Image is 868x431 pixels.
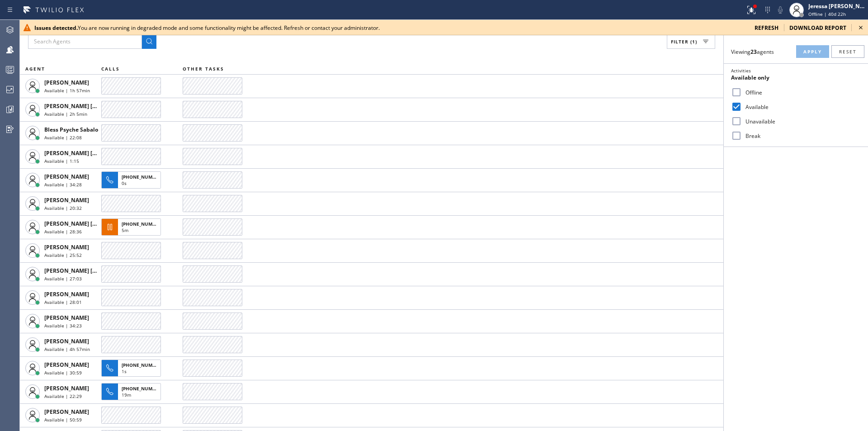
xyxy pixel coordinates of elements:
[808,11,846,17] span: Offline | 40d 22h
[44,408,89,416] span: [PERSON_NAME]
[44,393,82,399] span: Available | 22:29
[44,87,90,94] span: Available | 1h 57min
[671,38,697,45] span: Filter (1)
[44,322,82,329] span: Available | 34:23
[34,24,78,32] b: Issues detected.
[742,132,861,140] label: Break
[122,227,128,233] span: 5m
[731,67,861,74] div: Activities
[755,24,778,32] span: refresh
[122,221,163,227] span: [PHONE_NUMBER]
[44,252,82,258] span: Available | 25:52
[774,4,787,16] button: Mute
[796,45,829,58] button: Apply
[44,134,82,141] span: Available | 22:08
[44,275,82,282] span: Available | 27:03
[44,384,89,392] span: [PERSON_NAME]
[803,48,822,55] span: Apply
[44,243,89,251] span: [PERSON_NAME]
[44,417,82,423] span: Available | 50:59
[44,149,135,157] span: [PERSON_NAME] [PERSON_NAME]
[667,34,715,49] button: Filter (1)
[44,158,79,164] span: Available | 1:15
[25,66,45,72] span: AGENT
[731,48,774,56] span: Viewing agents
[101,380,164,403] button: [PHONE_NUMBER]19m
[183,66,224,72] span: OTHER TASKS
[742,103,861,111] label: Available
[44,290,89,298] span: [PERSON_NAME]
[742,89,861,96] label: Offline
[101,169,164,191] button: [PHONE_NUMBER]0s
[44,267,151,275] span: [PERSON_NAME] [PERSON_NAME] Dahil
[731,74,769,81] span: Available only
[44,126,98,133] span: Bless Psyche Sabalo
[44,205,82,211] span: Available | 20:32
[44,314,89,322] span: [PERSON_NAME]
[750,48,757,56] strong: 23
[122,368,127,374] span: 1s
[28,34,142,49] input: Search Agents
[44,337,89,345] span: [PERSON_NAME]
[122,180,127,186] span: 0s
[122,362,163,368] span: [PHONE_NUMBER]
[44,361,89,369] span: [PERSON_NAME]
[44,181,82,188] span: Available | 34:28
[831,45,864,58] button: Reset
[44,299,82,305] span: Available | 28:01
[44,228,82,235] span: Available | 28:36
[44,196,89,204] span: [PERSON_NAME]
[789,24,846,32] span: download report
[101,357,164,379] button: [PHONE_NUMBER]1s
[742,118,861,125] label: Unavailable
[44,79,89,86] span: [PERSON_NAME]
[122,385,163,392] span: [PHONE_NUMBER]
[808,2,865,10] div: Jeressa [PERSON_NAME]
[101,216,164,238] button: [PHONE_NUMBER]5m
[44,173,89,180] span: [PERSON_NAME]
[122,174,163,180] span: [PHONE_NUMBER]
[44,346,90,352] span: Available | 4h 57min
[101,66,120,72] span: CALLS
[44,111,87,117] span: Available | 2h 5min
[44,220,135,227] span: [PERSON_NAME] [PERSON_NAME]
[44,102,135,110] span: [PERSON_NAME] [PERSON_NAME]
[34,24,747,32] div: You are now running in degraded mode and some functionality might be affected. Refresh or contact...
[44,369,82,376] span: Available | 30:59
[839,48,857,55] span: Reset
[122,392,131,398] span: 19m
